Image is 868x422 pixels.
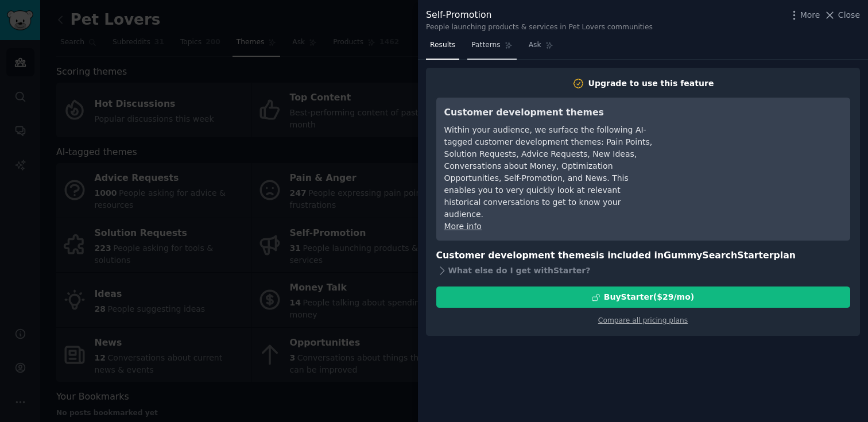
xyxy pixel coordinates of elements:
div: Within your audience, we surface the following AI-tagged customer development themes: Pain Points... [444,124,654,220]
button: Close [824,9,860,21]
span: Close [838,9,860,21]
span: Patterns [471,40,500,51]
a: Results [426,36,459,60]
button: More [788,9,820,21]
a: Patterns [467,36,516,60]
span: GummySearch Starter [664,250,773,261]
div: People launching products & services in Pet Lovers communities [426,22,653,33]
span: More [800,9,820,21]
h3: Customer development themes is included in plan [436,249,850,263]
div: Self-Promotion [426,8,653,22]
div: Buy Starter ($ 29 /mo ) [604,291,694,303]
a: Ask [525,36,557,60]
h3: Customer development themes [444,106,654,120]
span: Ask [529,40,541,51]
span: Results [430,40,455,51]
a: Compare all pricing plans [598,316,688,324]
div: What else do I get with Starter ? [436,262,850,278]
button: BuyStarter($29/mo) [436,287,850,308]
div: Upgrade to use this feature [588,78,714,90]
a: More info [444,222,482,231]
iframe: YouTube video player [670,106,842,192]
